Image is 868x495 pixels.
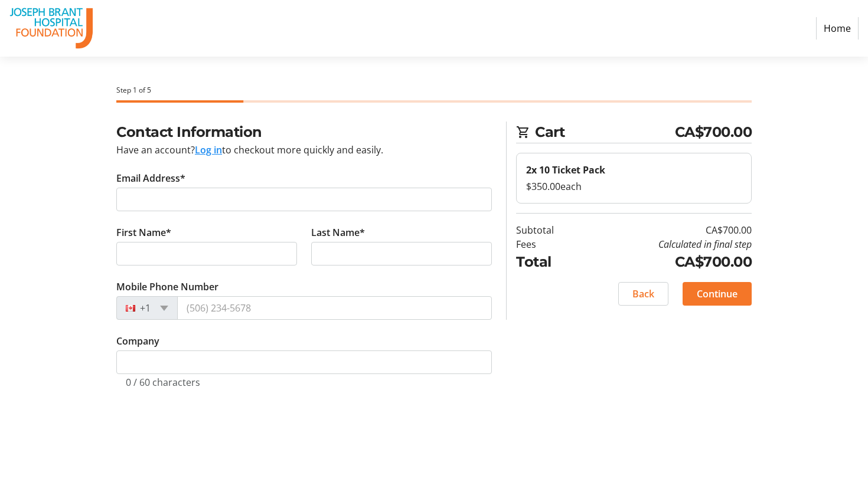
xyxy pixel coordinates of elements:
span: CA$700.00 [675,122,752,143]
div: Step 1 of 5 [116,85,752,96]
tr-character-limit: 0 / 60 characters [126,376,200,389]
label: Last Name* [311,225,365,240]
label: First Name* [116,225,171,240]
span: Continue [697,287,738,301]
td: Calculated in final step [584,237,752,251]
div: $350.00 each [526,179,742,194]
label: Company [116,334,159,348]
td: Total [516,251,584,273]
td: Subtotal [516,223,584,237]
input: (506) 234-5678 [177,296,492,320]
span: Cart [535,122,675,143]
label: Email Address* [116,171,185,185]
img: The Joseph Brant Hospital Foundation's Logo [9,5,93,52]
td: Fees [516,237,584,251]
td: CA$700.00 [584,223,752,237]
button: Log in [195,143,222,157]
strong: 2x 10 Ticket Pack [526,163,605,176]
h2: Contact Information [116,122,492,143]
a: Home [816,17,859,40]
button: Continue [683,282,752,306]
label: Mobile Phone Number [116,280,218,294]
div: Have an account? to checkout more quickly and easily. [116,143,492,157]
button: Back [618,282,668,306]
td: CA$700.00 [584,251,752,273]
span: Back [632,287,654,301]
